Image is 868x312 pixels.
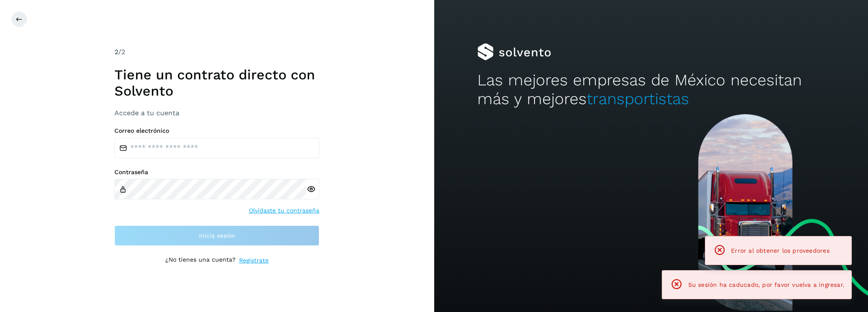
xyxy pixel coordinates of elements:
[688,281,845,288] span: Su sesión ha caducado, por favor vuelva a ingresar.
[239,256,269,265] a: Regístrate
[114,127,319,134] label: Correo electrónico
[165,256,236,265] p: ¿No tienes una cuenta?
[114,169,319,176] label: Contraseña
[477,71,824,109] h2: Las mejores empresas de México necesitan más y mejores
[731,247,830,254] span: Error al obtener los proveedores
[114,109,319,117] h3: Accede a tu cuenta
[114,47,319,57] div: /2
[114,48,118,56] span: 2
[249,206,319,215] a: Olvidaste tu contraseña
[199,233,235,239] span: Inicia sesión
[114,225,319,246] button: Inicia sesión
[587,90,689,108] span: transportistas
[114,67,319,99] h1: Tiene un contrato directo con Solvento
